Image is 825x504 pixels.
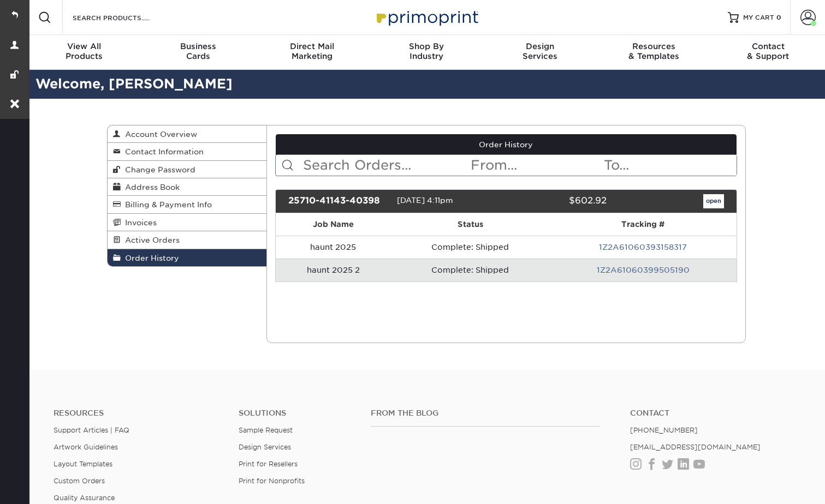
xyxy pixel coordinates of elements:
span: [DATE] 4:11pm [397,196,453,205]
a: Contact Information [108,143,267,160]
a: View AllProducts [27,35,141,70]
span: MY CART [743,13,774,22]
div: 25710-41143-40398 [280,194,397,208]
a: DesignServices [483,35,597,70]
a: Resources& Templates [597,35,711,70]
a: Change Password [108,161,267,178]
span: Invoices [121,218,157,227]
span: Active Orders [121,236,180,244]
input: From... [470,155,603,176]
span: Change Password [121,165,195,174]
div: Cards [141,41,256,61]
span: 0 [776,14,781,21]
span: Business [141,41,256,51]
a: Active Orders [108,231,267,249]
td: haunt 2025 2 [276,259,390,281]
h4: Solutions [239,409,354,418]
h4: From the Blog [371,409,601,418]
div: & Support [711,41,825,61]
input: To... [603,155,736,176]
a: Custom Orders [54,477,105,485]
a: Support Articles | FAQ [54,426,129,434]
a: Billing & Payment Info [108,196,267,213]
a: open [703,194,724,208]
span: Order History [121,254,179,262]
span: Billing & Payment Info [121,200,212,209]
a: 1Z2A61060393158317 [599,243,687,251]
img: Primoprint [372,5,481,29]
div: & Templates [597,41,711,61]
div: Products [27,41,141,61]
a: Layout Templates [54,460,112,468]
div: Marketing [255,41,369,61]
a: Quality Assurance [54,494,115,502]
span: Account Overview [121,130,197,139]
input: Search Orders... [302,155,470,176]
span: Contact [711,41,825,51]
td: Complete: Shipped [390,236,549,259]
a: Direct MailMarketing [255,35,369,70]
span: View All [27,41,141,51]
a: Print for Resellers [239,460,298,468]
div: $602.92 [498,194,615,208]
a: 1Z2A61060399505190 [597,266,690,274]
a: Contact& Support [711,35,825,70]
a: [PHONE_NUMBER] [630,426,698,434]
a: Order History [108,249,267,266]
span: Direct Mail [255,41,369,51]
div: Services [483,41,597,61]
a: Sample Request [239,426,293,434]
a: Address Book [108,178,267,196]
a: Contact [630,409,799,418]
span: Address Book [121,183,180,191]
a: Shop ByIndustry [369,35,483,70]
th: Tracking # [550,213,737,236]
div: Industry [369,41,483,61]
a: Print for Nonprofits [239,477,305,485]
a: Design Services [239,443,291,451]
td: Complete: Shipped [390,259,549,281]
a: Order History [276,134,737,155]
input: SEARCH PRODUCTS..... [72,11,178,24]
th: Status [390,213,549,236]
a: BusinessCards [141,35,256,70]
a: Account Overview [108,125,267,143]
span: Shop By [369,41,483,51]
th: Job Name [276,213,390,236]
h2: Welcome, [PERSON_NAME] [27,74,825,94]
a: Artwork Guidelines [54,443,118,451]
span: Resources [597,41,711,51]
a: [EMAIL_ADDRESS][DOMAIN_NAME] [630,443,761,451]
h4: Resources [54,409,222,418]
td: haunt 2025 [276,236,390,259]
span: Design [483,41,597,51]
a: Invoices [108,214,267,231]
span: Contact Information [121,147,204,156]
